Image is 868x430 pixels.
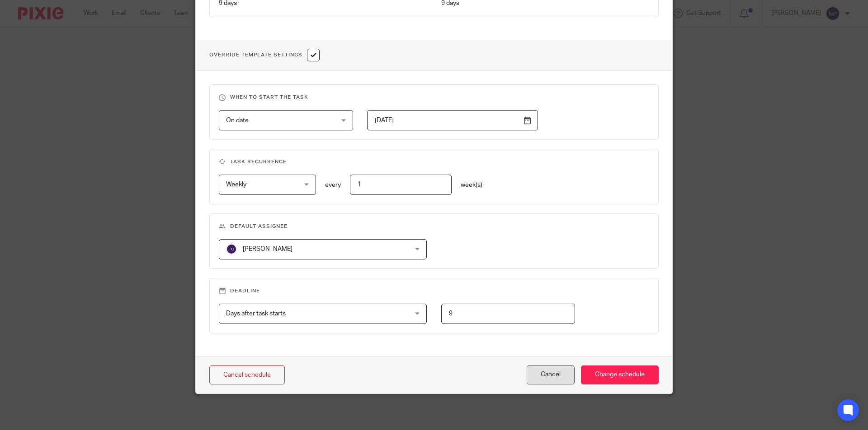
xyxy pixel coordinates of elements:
span: On date [226,117,249,124]
p: every [325,180,341,190]
span: week(s) [461,182,482,188]
a: Cancel schedule [209,365,285,385]
span: [PERSON_NAME] [243,246,292,252]
h3: Task recurrence [219,158,649,166]
input: Change schedule [581,365,659,385]
h3: Deadline [219,287,649,295]
h3: Default assignee [219,223,649,230]
button: Cancel [527,365,575,385]
h3: When to start the task [219,94,649,101]
img: svg%3E [226,244,237,254]
span: Weekly [226,181,246,188]
h1: Override Template Settings [209,49,320,61]
span: Days after task starts [226,310,286,317]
